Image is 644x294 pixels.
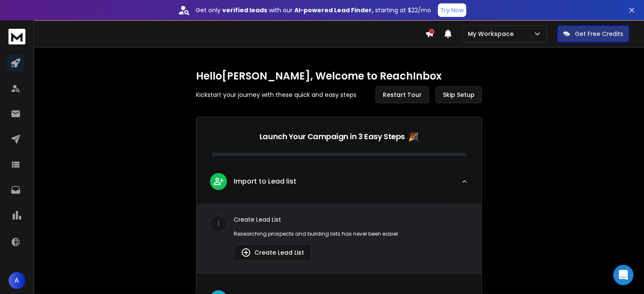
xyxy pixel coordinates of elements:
button: Try Now [438,3,466,17]
strong: AI-powered Lead Finder, [294,6,373,14]
span: Skip Setup [443,91,475,99]
button: A [8,272,25,289]
strong: verified leads [222,6,267,14]
img: lead [241,247,251,258]
h1: Hello [PERSON_NAME] , Welcome to ReachInbox [196,69,482,83]
p: Researching prospects and building lists has never been easier. [234,231,468,237]
p: Kickstart your journey with these quick and easy steps [196,91,357,99]
button: Restart Tour [376,86,429,103]
p: Get Free Credits [575,30,623,38]
span: 🎉 [408,131,419,143]
img: logo [8,29,25,44]
div: 1 [210,215,227,232]
div: leadImport to Lead list [196,203,481,273]
p: Try Now [440,6,464,14]
p: My Workspace [468,30,517,38]
p: Create Lead List [234,215,468,224]
p: Get only with our starting at $22/mo [196,6,431,14]
button: Get Free Credits [557,25,629,42]
button: Skip Setup [436,86,482,103]
img: lead [213,176,224,187]
div: Open Intercom Messenger [613,265,633,285]
button: leadImport to Lead list [196,166,481,203]
p: Launch Your Campaign in 3 Easy Steps [260,131,405,143]
p: Import to Lead list [234,176,296,187]
button: Create Lead List [234,244,311,261]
